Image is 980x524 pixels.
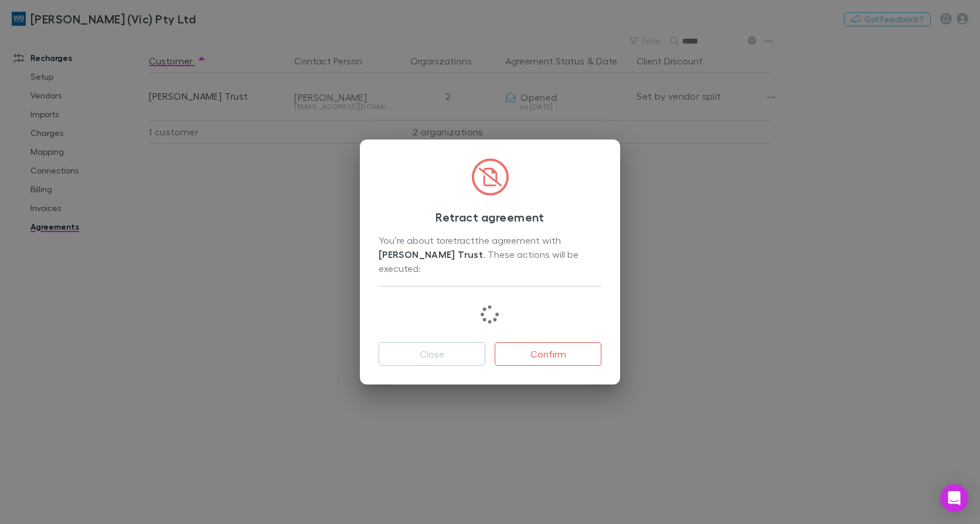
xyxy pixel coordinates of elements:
div: Open Intercom Messenger [940,484,968,512]
button: Confirm [495,342,601,366]
button: Close [379,342,485,366]
div: You’re about to retract the agreement with . These actions will be executed: [379,233,601,277]
h3: Retract agreement [379,210,601,224]
strong: [PERSON_NAME] Trust [379,249,483,260]
img: svg%3e [471,158,509,196]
